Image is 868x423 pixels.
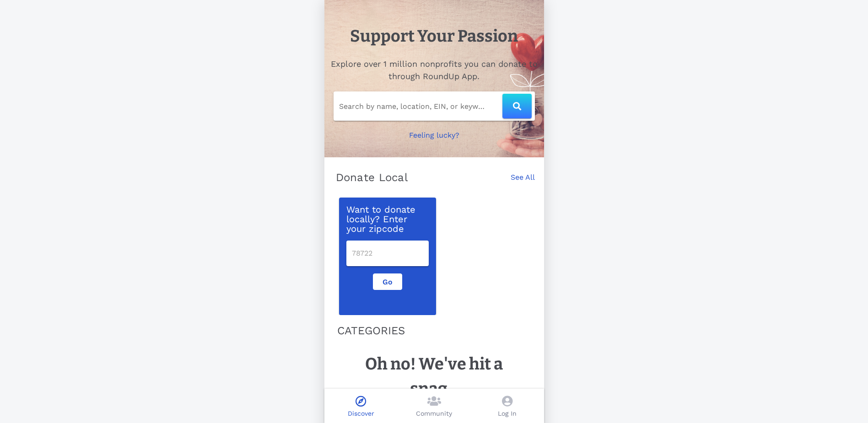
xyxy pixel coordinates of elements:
h2: Explore over 1 million nonprofits you can donate to through RoundUp App. [330,58,539,82]
p: Log In [498,409,517,418]
p: CATEGORIES [337,322,531,339]
p: Donate Local [336,170,408,185]
h1: Support Your Passion [350,24,518,48]
a: See All [511,172,535,192]
button: Go [373,273,402,290]
p: Community [416,409,452,418]
span: Go [381,278,394,286]
h1: Oh no! We've hit a snag... [343,352,526,401]
input: 78722 [352,246,423,261]
p: Want to donate locally? Enter your zipcode [346,205,429,233]
p: Feeling lucky? [409,130,459,141]
p: Discover [348,409,374,418]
